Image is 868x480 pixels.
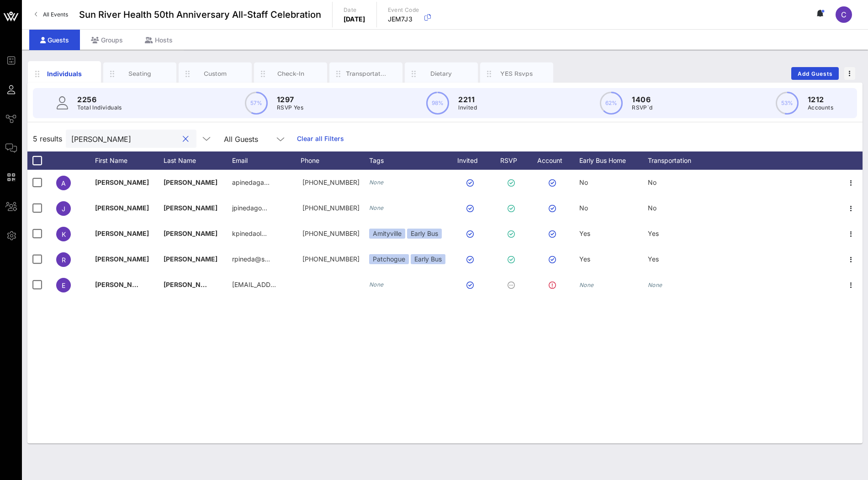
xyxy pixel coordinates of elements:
p: Invited [458,103,477,112]
p: apinedaga… [232,170,270,195]
p: Total Individuals [77,103,122,112]
span: A [61,179,66,187]
span: No [648,178,656,186]
span: No [579,204,588,212]
span: [EMAIL_ADDRESS][DOMAIN_NAME] [232,281,342,288]
div: Transportation [346,69,386,78]
span: [PERSON_NAME] [164,230,217,237]
span: Add Guests [797,70,833,77]
span: Yes [648,230,659,237]
p: 1406 [632,94,652,105]
div: Individuals [44,69,85,78]
span: R [62,256,66,264]
i: None [369,281,384,288]
div: All Guests [224,135,258,143]
p: rpineda@s… [232,246,270,272]
span: +19144685445 [302,178,360,186]
span: C [841,10,847,19]
p: JEM7J3 [388,15,419,24]
div: Phone [301,151,369,170]
span: [PERSON_NAME] [164,204,217,212]
div: Check-In [270,69,311,78]
span: [PERSON_NAME] [95,255,149,263]
p: [DATE] [344,15,365,24]
div: Seating [120,69,160,78]
div: Patchogue [369,254,409,264]
div: Guests [29,30,80,50]
p: 2211 [458,94,477,105]
p: RSVP`d [632,103,652,112]
span: +16318820372 [302,255,360,263]
p: jpinedago… [232,195,267,221]
span: No [579,178,588,186]
span: 5 results [33,133,62,144]
a: All Events [29,7,74,22]
div: Dietary [421,69,462,78]
div: Groups [80,30,134,50]
span: [PERSON_NAME] [95,281,149,288]
p: 1297 [277,94,303,105]
span: Sun River Health 50th Anniversary All-Staff Celebration [79,8,321,21]
span: k [62,230,66,238]
p: Event Code [388,5,419,15]
p: kpinedaol… [232,221,267,246]
i: None [579,282,594,288]
span: +15168603426 [302,230,360,237]
button: Add Guests [791,67,839,80]
span: [PERSON_NAME] [95,178,149,186]
p: 1212 [808,94,833,105]
div: Tags [369,151,447,170]
span: [PERSON_NAME] [164,281,217,288]
div: YES Rsvps [497,69,537,78]
span: Yes [579,255,590,263]
div: Amityville [369,229,405,239]
div: All Guests [218,130,291,148]
span: Yes [579,230,590,237]
span: J [62,205,65,213]
div: Transportation [648,151,716,170]
div: Last Name [164,151,232,170]
span: [PERSON_NAME] [95,230,149,237]
div: C [836,6,852,23]
span: E [62,282,65,289]
i: None [369,179,384,186]
span: +15163518344 [302,204,360,212]
a: Clear all Filters [297,134,344,144]
span: All Events [43,11,68,18]
div: Early Bus [411,254,445,264]
span: [PERSON_NAME] [164,178,217,186]
i: None [369,204,384,211]
button: clear icon [183,135,189,144]
div: Hosts [134,30,184,50]
p: Accounts [808,103,833,112]
div: Account [529,151,579,170]
p: Date [344,5,365,15]
p: RSVP Yes [277,103,303,112]
span: [PERSON_NAME] [95,204,149,212]
div: Custom [195,69,236,78]
span: Yes [648,255,659,263]
span: No [648,204,656,212]
span: [PERSON_NAME] [164,255,217,263]
p: 2256 [77,94,122,105]
div: Email [232,151,301,170]
div: Invited [447,151,497,170]
div: First Name [95,151,164,170]
div: Early Bus Home [579,151,648,170]
i: None [648,282,662,288]
div: Early Bus [407,229,442,239]
div: RSVP [497,151,529,170]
